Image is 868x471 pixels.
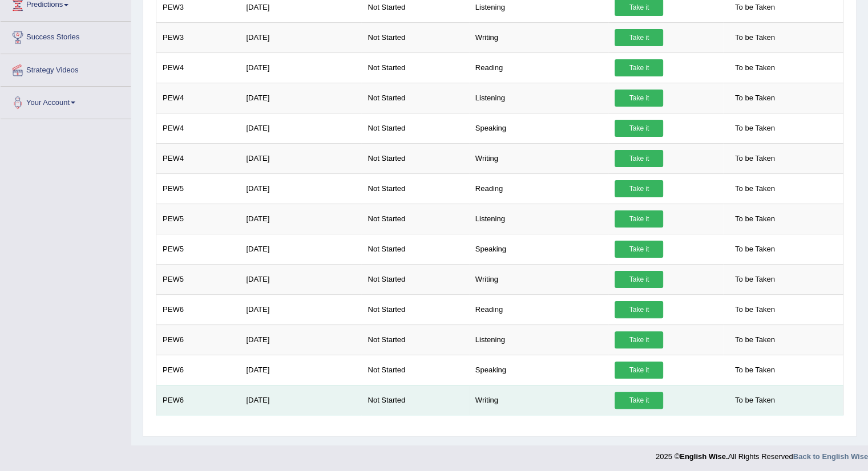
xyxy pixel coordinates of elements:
[469,264,609,294] td: Writing
[615,301,663,318] a: Take it
[469,324,609,355] td: Listening
[729,59,781,76] span: To be Taken
[729,392,781,409] span: To be Taken
[156,83,240,113] td: PEW4
[615,210,663,228] a: Take it
[1,54,131,83] a: Strategy Videos
[729,29,781,46] span: To be Taken
[361,52,469,83] td: Not Started
[469,113,609,143] td: Speaking
[469,385,609,415] td: Writing
[156,234,240,264] td: PEW5
[156,385,240,415] td: PEW6
[729,362,781,379] span: To be Taken
[361,83,469,113] td: Not Started
[469,294,609,324] td: Reading
[1,87,131,115] a: Your Account
[156,294,240,324] td: PEW6
[240,204,361,234] td: [DATE]
[156,52,240,83] td: PEW4
[240,264,361,294] td: [DATE]
[469,355,609,385] td: Speaking
[361,264,469,294] td: Not Started
[615,29,663,46] a: Take it
[361,234,469,264] td: Not Started
[729,180,781,197] span: To be Taken
[615,150,663,167] a: Take it
[656,445,868,462] div: 2025 © All Rights Reserved
[240,83,361,113] td: [DATE]
[615,90,663,107] a: Take it
[1,22,131,50] a: Success Stories
[240,234,361,264] td: [DATE]
[361,324,469,355] td: Not Started
[469,83,609,113] td: Listening
[469,173,609,204] td: Reading
[615,241,663,258] a: Take it
[240,22,361,52] td: [DATE]
[615,59,663,76] a: Take it
[361,22,469,52] td: Not Started
[240,355,361,385] td: [DATE]
[729,271,781,288] span: To be Taken
[156,355,240,385] td: PEW6
[469,143,609,173] td: Writing
[240,294,361,324] td: [DATE]
[361,173,469,204] td: Not Started
[615,120,663,137] a: Take it
[729,120,781,137] span: To be Taken
[615,331,663,348] a: Take it
[793,452,868,461] a: Back to English Wise
[156,264,240,294] td: PEW5
[729,150,781,167] span: To be Taken
[361,113,469,143] td: Not Started
[469,22,609,52] td: Writing
[361,143,469,173] td: Not Started
[361,355,469,385] td: Not Started
[240,143,361,173] td: [DATE]
[240,113,361,143] td: [DATE]
[729,301,781,318] span: To be Taken
[361,204,469,234] td: Not Started
[615,362,663,379] a: Take it
[615,180,663,197] a: Take it
[156,173,240,204] td: PEW5
[156,22,240,52] td: PEW3
[615,392,663,409] a: Take it
[156,204,240,234] td: PEW5
[729,90,781,107] span: To be Taken
[469,234,609,264] td: Speaking
[361,294,469,324] td: Not Started
[729,241,781,258] span: To be Taken
[156,324,240,355] td: PEW6
[469,204,609,234] td: Listening
[361,385,469,415] td: Not Started
[729,210,781,228] span: To be Taken
[240,173,361,204] td: [DATE]
[240,385,361,415] td: [DATE]
[240,52,361,83] td: [DATE]
[469,52,609,83] td: Reading
[156,143,240,173] td: PEW4
[156,113,240,143] td: PEW4
[680,452,728,461] strong: English Wise.
[240,324,361,355] td: [DATE]
[615,271,663,288] a: Take it
[729,331,781,348] span: To be Taken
